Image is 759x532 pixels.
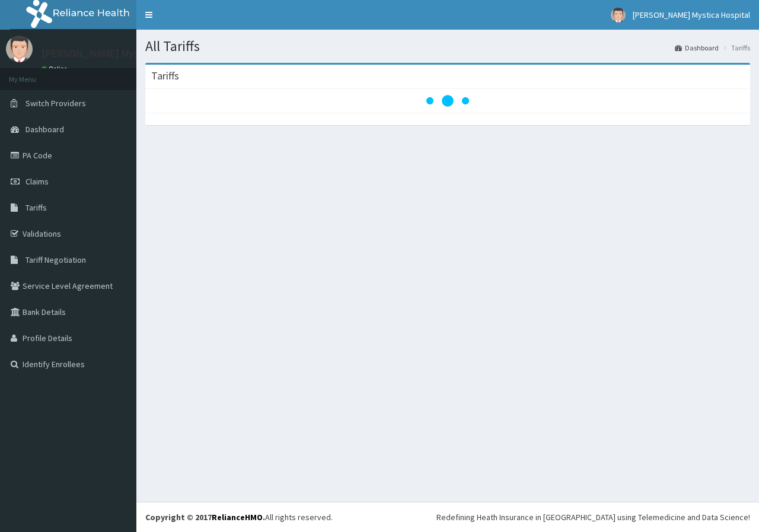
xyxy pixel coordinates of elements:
span: Dashboard [25,124,64,135]
strong: Copyright © 2017 . [145,512,265,523]
span: Tariffs [25,202,47,213]
svg: audio-loading [424,77,471,125]
li: Tariffs [720,43,750,53]
a: Dashboard [675,43,719,53]
span: Tariff Negotiation [25,254,86,265]
h1: All Tariffs [145,39,750,54]
span: Claims [25,176,49,187]
span: Switch Providers [25,98,86,109]
a: RelianceHMO [212,512,263,523]
p: [PERSON_NAME] Mystica Hospital [42,48,198,59]
h3: Tariffs [151,71,179,81]
div: Redefining Heath Insurance in [GEOGRAPHIC_DATA] using Telemedicine and Data Science! [436,511,750,523]
footer: All rights reserved. [136,502,759,532]
img: User Image [611,8,626,23]
img: User Image [6,36,33,62]
span: [PERSON_NAME] Mystica Hospital [633,9,750,20]
a: Online [42,65,70,73]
